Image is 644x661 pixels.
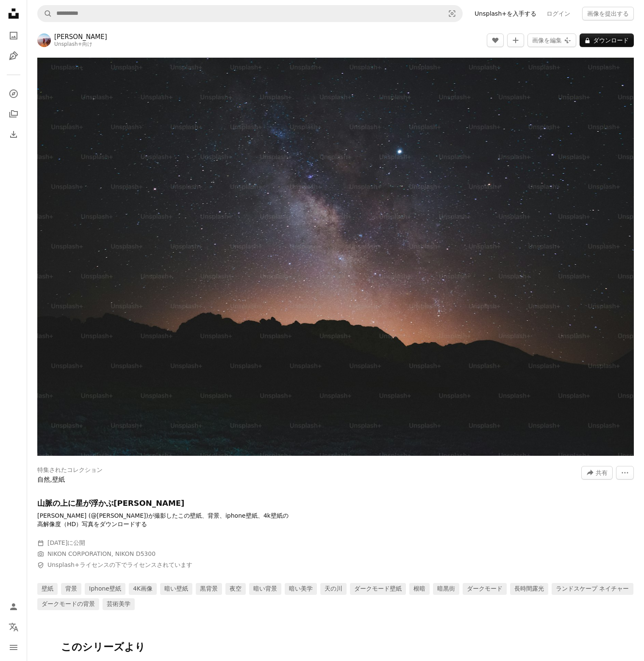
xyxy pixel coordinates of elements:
a: 背景 [61,583,81,595]
span: の下でライセンスされています [47,561,192,569]
a: Unsplash+ [54,41,82,47]
a: 芸術美学 [103,598,135,610]
a: イラスト [5,47,22,64]
span: に公開 [47,539,85,546]
a: 4K画像 [129,583,157,595]
img: 山脈の上に星が浮かぶ夜空 [37,58,634,456]
a: 暗い壁紙 [160,583,192,595]
a: iphone壁紙 [85,583,125,595]
a: ダークモード壁紙 [350,583,406,595]
a: ログイン [541,7,575,20]
a: ダウンロード履歴 [5,126,22,143]
a: [PERSON_NAME] [54,33,107,41]
button: この画像でズームインする [37,58,634,456]
button: ビジュアル検索 [442,6,462,22]
a: Unsplash+ライセンス [47,561,109,568]
a: 長時間露光 [510,583,548,595]
a: コレクション [5,106,22,123]
button: このビジュアルを共有する [581,466,613,480]
span: 共有 [596,466,608,479]
a: ダークモード [463,583,507,595]
button: Unsplashで検索する [38,6,52,22]
button: 言語 [5,619,22,636]
a: 夜空 [225,583,246,595]
a: ランドスケープ ネイチャー [552,583,633,595]
button: コレクションに追加する [507,33,524,47]
button: メニュー [5,639,22,656]
a: 壁紙 [37,583,58,595]
a: 黒背景 [196,583,222,595]
a: 暗い背景 [249,583,281,595]
time: 2023年11月25日 19:33:57 JST [47,539,67,546]
a: ログイン / 登録する [5,598,22,615]
form: サイト内でビジュアルを探す [37,5,463,22]
a: ダークモードの背景 [37,598,99,610]
button: 画像を編集 [527,33,576,47]
a: 暗黒街 [433,583,459,595]
button: いいね！ [487,33,504,47]
h1: 山脈の上に星が浮かぶ[PERSON_NAME] [37,498,291,508]
button: 画像を提出する [582,7,634,20]
div: 向け [54,41,107,48]
h3: 特集されたコレクション [37,466,103,474]
a: 暗い美学 [285,583,317,595]
p: このシリーズより [61,641,610,654]
span: , [50,476,52,483]
p: [PERSON_NAME] (@[PERSON_NAME])が撮影したこの壁紙、背景、iphone壁紙、4k壁紙の高解像度（HD）写真をダウンロードする [37,512,291,529]
button: ダウンロード [580,33,634,47]
button: NIKON CORPORATION, NIKON D5300 [47,550,155,558]
a: 自然 [37,476,50,483]
a: 根暗 [409,583,430,595]
button: その他のアクション [616,466,634,480]
a: 天の川 [320,583,347,595]
a: 写真 [5,27,22,44]
a: 壁紙 [52,476,65,483]
a: 探す [5,85,22,102]
img: Mohammad Alizadeのプロフィールを見る [37,33,51,47]
a: Unsplash+を入手する [469,7,541,20]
